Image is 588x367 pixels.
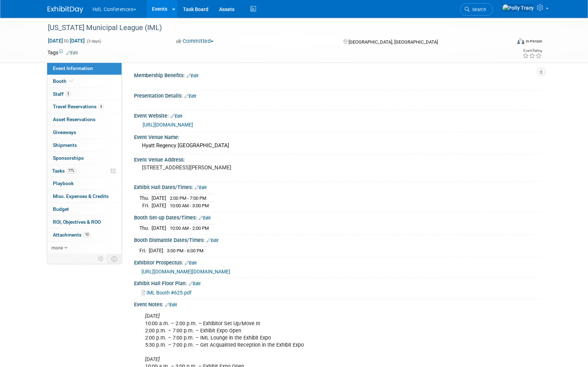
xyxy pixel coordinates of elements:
a: Budget [47,203,122,215]
img: Format-Inperson.png [517,38,524,44]
div: Event Venue Name: [134,132,541,141]
a: Search [460,3,493,16]
a: Event Information [47,62,122,75]
span: 10:00 AM - 3:00 PM [170,203,209,208]
td: [DATE] [149,247,163,254]
div: Event Website: [134,110,541,120]
a: Edit [195,185,207,190]
a: IML Booth #625.pdf [142,290,192,296]
span: Tasks [52,168,76,174]
a: Edit [189,281,201,286]
a: Edit [199,215,211,220]
a: Edit [185,261,197,266]
span: Playbook [53,180,74,186]
a: [URL][DOMAIN_NAME] [143,122,193,128]
span: 3 [65,91,71,96]
span: Sponsorships [53,155,84,161]
td: Tags [48,49,78,56]
img: Polly Tracy [502,4,534,12]
a: Giveaways [47,126,122,139]
i: Booth reservation complete [70,79,73,83]
td: [DATE] [152,202,166,209]
td: Personalize Event Tab Strip [95,254,107,263]
span: [GEOGRAPHIC_DATA], [GEOGRAPHIC_DATA] [349,39,438,45]
span: more [51,245,63,251]
span: [DATE] [DATE] [48,38,85,44]
img: ExhibitDay [48,6,83,13]
span: Event Information [53,65,93,71]
td: [DATE] [152,194,166,202]
span: (3 days) [86,39,101,44]
div: Presentation Details: [134,90,541,100]
td: Fri. [139,202,152,209]
span: Staff [53,91,71,97]
span: ROI, Objectives & ROO [53,219,101,225]
a: Edit [207,238,218,243]
span: 4 [98,104,104,109]
div: Exhibitor Prospectus: [134,257,541,267]
span: Booth [53,78,75,84]
div: Exhibit Hall Dates/Times: [134,182,541,191]
a: Edit [184,94,196,99]
a: more [47,242,122,254]
span: IML Booth #625.pdf [147,290,192,296]
button: Committed [174,38,216,45]
a: Edit [165,302,177,307]
span: Giveaways [53,129,76,135]
a: ROI, Objectives & ROO [47,216,122,228]
td: Thu. [139,194,152,202]
span: 2:00 PM - 7:00 PM [170,195,206,201]
div: Event Rating [523,49,542,53]
div: [US_STATE] Municipal League (IML) [45,21,500,34]
i: [DATE] [145,313,160,319]
span: Travel Reservations [53,104,104,109]
td: [DATE] [152,224,166,232]
i: [DATE] [145,356,160,362]
div: Booth Set-up Dates/Times: [134,212,541,222]
a: Shipments [47,139,122,152]
span: 77% [66,168,76,173]
a: Staff3 [47,88,122,100]
a: Edit [187,73,198,78]
a: [URL][DOMAIN_NAME][DOMAIN_NAME] [142,269,230,274]
a: Asset Reservations [47,113,122,126]
div: Event Venue Address: [134,154,541,163]
span: Shipments [53,142,77,148]
a: Misc. Expenses & Credits [47,190,122,203]
div: Booth Dismantle Dates/Times: [134,235,541,244]
a: Attachments10 [47,229,122,241]
a: Playbook [47,177,122,190]
span: 10:00 AM - 2:00 PM [170,225,209,231]
span: Budget [53,206,69,212]
div: In-Person [525,39,542,44]
div: Exhibit Hall Floor Plan: [134,278,541,287]
span: Misc. Expenses & Credits [53,193,109,199]
a: Edit [66,50,78,55]
td: Fri. [139,247,149,254]
a: Edit [171,114,182,119]
div: Membership Benefits: [134,70,541,79]
span: 3:00 PM - 6:00 PM [167,248,203,253]
div: Event Notes: [134,299,541,308]
div: Hyatt Regency [GEOGRAPHIC_DATA] [139,140,535,151]
div: Event Format [469,37,543,48]
span: Search [470,7,486,12]
td: Thu. [139,224,152,232]
a: Booth [47,75,122,88]
a: Travel Reservations4 [47,100,122,113]
a: Tasks77% [47,165,122,177]
span: Asset Reservations [53,116,95,122]
span: 10 [83,232,90,237]
td: Toggle Event Tabs [107,254,122,263]
pre: [STREET_ADDRESS][PERSON_NAME] [142,164,296,171]
a: Sponsorships [47,152,122,164]
span: to [63,38,70,44]
span: Attachments [53,232,90,238]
